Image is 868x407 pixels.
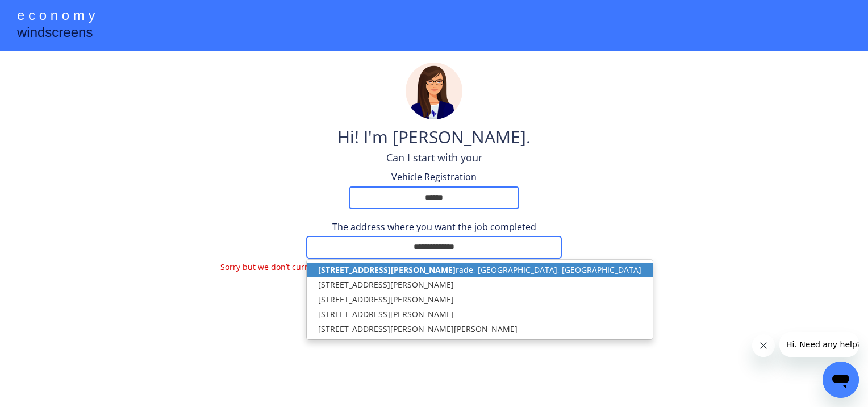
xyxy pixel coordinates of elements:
[220,261,648,287] div: Sorry but we don’t currently service this area. We are expanding new areas all the time, so check...
[307,292,653,307] p: [STREET_ADDRESS][PERSON_NAME]
[17,23,93,45] div: windscreens
[307,322,653,337] p: [STREET_ADDRESS][PERSON_NAME][PERSON_NAME]
[17,6,95,27] div: e c o n o m y
[377,171,491,183] div: Vehicle Registration
[386,151,482,165] div: Can I start with your
[779,332,859,357] iframe: Message from company
[318,264,456,275] strong: [STREET_ADDRESS][PERSON_NAME]
[823,362,859,398] iframe: Button to launch messaging window
[406,63,462,119] img: madeline.png
[7,8,82,17] span: Hi. Need any help?
[752,334,775,357] iframe: Close message
[307,277,653,292] p: [STREET_ADDRESS][PERSON_NAME]
[307,263,653,277] p: rade, [GEOGRAPHIC_DATA], [GEOGRAPHIC_DATA]
[307,307,653,322] p: [STREET_ADDRESS][PERSON_NAME]
[337,125,531,151] div: Hi! I'm [PERSON_NAME].
[220,221,648,233] div: The address where you want the job completed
